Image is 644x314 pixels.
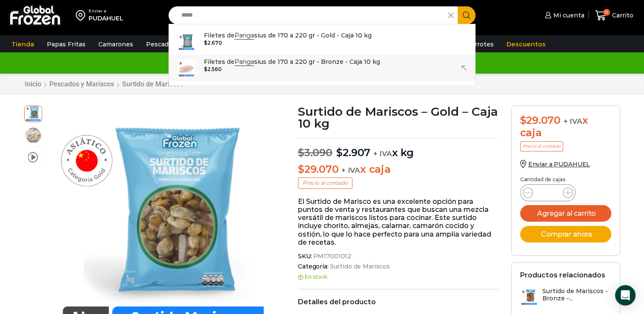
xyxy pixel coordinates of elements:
span: $ [336,146,343,159]
a: Surtido de Mariscos [329,263,390,270]
a: Pescados y Mariscos [49,80,114,88]
a: Pescados y Mariscos [142,36,215,52]
h3: Surtido de Mariscos - Bronze -... [542,288,611,302]
button: Search button [458,6,475,24]
strong: Panga [235,58,254,66]
span: SKU: [298,253,498,260]
div: Open Intercom Messenger [615,285,635,305]
a: Descuentos [502,36,550,52]
p: Precio al contado [520,141,563,151]
span: Categoría: [298,263,498,270]
span: + IVA [564,117,582,126]
p: Cantidad de cajas [520,177,611,183]
span: $ [298,146,304,159]
span: PM17001012 [312,253,351,260]
h2: Detalles del producto [298,298,498,306]
nav: Breadcrumb [24,80,184,88]
p: Filetes de sius de 170 a 220 gr - Gold - Caja 10 kg [204,31,372,40]
p: x kg [298,138,498,159]
bdi: 3.090 [298,146,332,159]
span: $ [520,114,527,126]
p: x caja [298,163,498,176]
p: Precio al contado [298,177,352,188]
bdi: 2.670 [204,40,222,46]
bdi: 2.560 [204,66,222,72]
a: Papas Fritas [43,36,90,52]
p: Filetes de sius de 170 a 220 gr - Bronze - Caja 10 kg [204,57,380,66]
span: Carrito [610,11,633,20]
span: $ [204,66,207,72]
a: Filetes dePangasius de 170 a 220 gr - Gold - Caja 10 kg $2.670 [169,29,475,55]
div: x caja [520,114,611,139]
span: 0 [603,9,610,16]
a: Surtido de Mariscos - Bronze -... [520,288,611,306]
div: Enviar a [89,8,123,14]
a: Abarrotes [458,36,498,52]
strong: Panga [235,31,254,40]
a: Inicio [24,80,42,88]
span: Enviar a PUDAHUEL [528,160,590,168]
button: Comprar ahora [520,226,611,243]
p: El Surtido de Marisco es una excelente opción para puntos de venta y restaurantes que buscan una ... [298,197,498,246]
span: $ [204,40,207,46]
span: + IVA [341,166,360,174]
h1: Surtido de Mariscos – Gold – Caja 10 kg [298,106,498,129]
span: $ [298,163,304,175]
span: surtido-gold [25,105,42,122]
bdi: 29.070 [298,163,338,175]
a: Enviar a PUDAHUEL [520,160,590,168]
bdi: 29.070 [520,114,561,126]
p: En stock [298,274,498,280]
a: Mi cuenta [543,7,584,24]
a: Filetes dePangasius de 170 a 220 gr - Bronze - Caja 10 kg $2.560 [169,55,475,81]
span: + IVA [373,149,392,158]
span: Mi cuenta [551,11,584,20]
div: PUDAHUEL [89,14,123,23]
a: Camarones [94,36,137,52]
span: surtido de marisco gold [25,127,42,144]
a: Surtido de Mariscos [122,80,184,88]
button: Agregar al carrito [520,205,611,222]
bdi: 2.907 [336,146,370,159]
a: 0 Carrito [593,6,635,26]
h2: Productos relacionados [520,271,605,279]
input: Product quantity [540,187,556,199]
a: Tienda [7,36,38,52]
img: address-field-icon.svg [76,8,89,23]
